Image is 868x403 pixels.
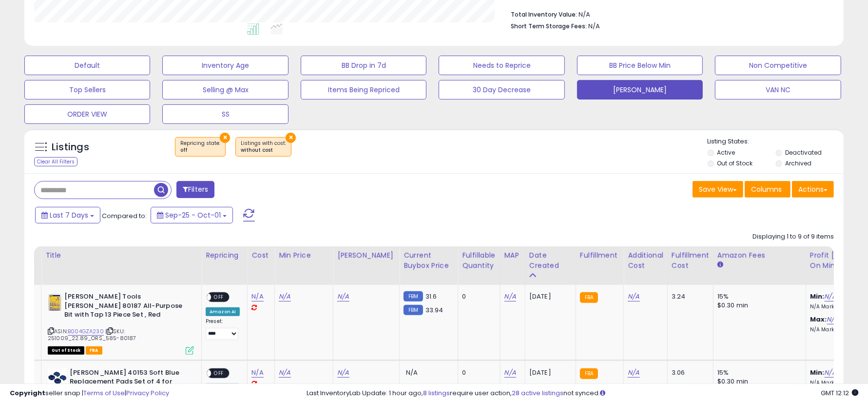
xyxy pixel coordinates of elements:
[810,292,825,301] b: Min:
[34,157,77,166] div: Clear All Filters
[286,133,296,143] button: ×
[83,388,125,398] a: Terms of Use
[672,250,709,271] div: Fulfillment Cost
[48,327,136,342] span: | SKU: 251009_22.89_ORS_585-80187
[693,181,743,198] button: Save View
[68,327,104,336] a: B004GZA230
[825,368,836,378] a: N/A
[792,181,834,198] button: Actions
[279,368,290,378] a: N/A
[425,292,437,301] span: 31.6
[24,80,150,100] button: Top Sellers
[48,368,67,388] img: 21gvWjjJKPL._SL40_.jpg
[577,80,703,100] button: [PERSON_NAME]
[580,250,619,261] div: Fulfillment
[24,104,150,124] button: ORDER VIEW
[337,292,349,302] a: N/A
[337,250,395,261] div: [PERSON_NAME]
[162,56,288,75] button: Inventory Age
[810,368,825,377] b: Min:
[717,301,798,310] div: $0.30 min
[504,292,516,302] a: N/A
[462,292,492,301] div: 0
[785,148,822,157] label: Deactivated
[48,292,62,312] img: 51ji6gBiTsL._SL40_.jpg
[102,211,147,221] span: Compared to:
[337,368,349,378] a: N/A
[825,292,836,302] a: N/A
[176,181,214,198] button: Filters
[628,368,639,378] a: N/A
[529,368,568,377] div: [DATE]
[751,184,782,194] span: Columns
[165,210,221,220] span: Sep-25 - Oct-01
[439,80,564,100] button: 30 Day Decrease
[211,293,227,302] span: OFF
[785,159,811,167] label: Archived
[241,147,286,154] div: without cost
[206,318,240,340] div: Preset:
[86,346,102,355] span: FBA
[580,368,598,379] small: FBA
[529,292,568,301] div: [DATE]
[180,147,220,154] div: off
[52,141,89,154] h5: Listings
[577,56,703,75] button: BB Price Below Min
[70,368,188,398] b: [PERSON_NAME] 40153 Soft Blue Replacement Pads Set of 4 for 11SP, 18SP, 24SP, 310S, and 318S
[717,261,723,269] small: Amazon Fees.
[24,56,150,75] button: Default
[504,250,521,261] div: MAP
[827,315,839,324] a: N/A
[708,137,844,146] p: Listing States:
[511,22,587,30] b: Short Term Storage Fees:
[180,140,220,154] span: Repricing state :
[251,368,263,378] a: N/A
[715,80,841,100] button: VAN NC
[717,148,735,157] label: Active
[307,389,858,398] div: Last InventoryLab Update: 1 hour ago, require user action, not synced.
[162,104,288,124] button: SS
[406,368,418,377] span: N/A
[404,305,423,315] small: FBM
[279,292,290,302] a: N/A
[64,292,183,322] b: [PERSON_NAME] Tools [PERSON_NAME] 80187 All-Purpose Bit with Tap 13 Piece Set , Red
[717,159,752,167] label: Out of Stock
[151,207,233,223] button: Sep-25 - Oct-01
[628,292,639,302] a: N/A
[162,80,288,100] button: Selling @ Max
[717,292,798,301] div: 15%
[301,56,426,75] button: BB Drop in 7d
[462,368,492,377] div: 0
[404,291,423,302] small: FBM
[279,250,329,261] div: Min Price
[462,250,496,271] div: Fulfillable Quantity
[821,388,858,398] span: 2025-10-9 12:12 GMT
[10,389,169,398] div: seller snap | |
[745,181,791,198] button: Columns
[717,368,798,377] div: 15%
[241,140,286,154] span: Listings with cost :
[251,292,263,302] a: N/A
[251,250,270,261] div: Cost
[425,305,444,315] span: 33.94
[511,8,827,20] li: N/A
[580,292,598,303] small: FBA
[48,346,84,355] span: All listings that are currently out of stock and unavailable for purchase on Amazon
[588,21,600,31] span: N/A
[439,56,564,75] button: Needs to Reprice
[10,388,45,398] strong: Copyright
[35,207,100,223] button: Last 7 Days
[512,388,563,398] a: 28 active listings
[45,250,197,261] div: Title
[126,388,169,398] a: Privacy Policy
[511,10,577,19] b: Total Inventory Value:
[717,250,802,261] div: Amazon Fees
[423,388,450,398] a: 8 listings
[752,232,834,242] div: Displaying 1 to 9 of 9 items
[628,250,663,271] div: Additional Cost
[50,210,88,220] span: Last 7 Days
[206,250,243,261] div: Repricing
[220,133,230,143] button: ×
[206,307,240,316] div: Amazon AI
[504,368,516,378] a: N/A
